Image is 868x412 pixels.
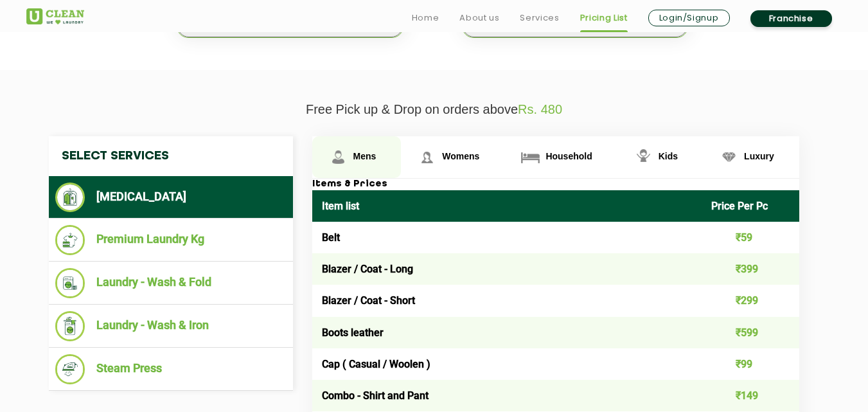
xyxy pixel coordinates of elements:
li: Steam Press [55,354,287,384]
img: Steam Press [55,354,85,384]
span: Mens [353,151,376,161]
td: ₹299 [702,285,799,316]
td: Blazer / Coat - Long [312,253,702,285]
td: Boots leather [312,317,702,348]
td: ₹149 [702,380,799,411]
a: Login/Signup [648,10,730,26]
td: ₹399 [702,253,799,285]
li: Laundry - Wash & Iron [55,311,287,341]
a: Home [412,10,439,26]
th: Item list [312,190,702,222]
span: Womens [442,151,479,161]
td: Belt [312,222,702,253]
li: [MEDICAL_DATA] [55,183,287,212]
img: Kids [632,146,655,168]
li: Laundry - Wash & Fold [55,268,287,298]
p: Free Pick up & Drop on orders above [26,102,842,117]
span: Kids [659,151,678,161]
img: Womens [416,146,438,168]
td: Blazer / Coat - Short [312,285,702,316]
a: Pricing List [580,10,628,26]
span: Household [545,151,592,161]
a: Franchise [750,10,832,27]
img: Household [519,146,542,168]
a: Services [520,10,559,26]
img: UClean Laundry and Dry Cleaning [26,8,84,24]
img: Laundry - Wash & Fold [55,268,85,298]
td: ₹59 [702,222,799,253]
td: ₹99 [702,348,799,380]
span: Rs. 480 [518,102,562,116]
th: Price Per Pc [702,190,799,222]
a: About us [459,10,499,26]
img: Dry Cleaning [55,183,85,212]
td: Cap ( Casual / Woolen ) [312,348,702,380]
td: ₹599 [702,317,799,348]
h3: Items & Prices [312,179,799,190]
img: Mens [327,146,350,168]
img: Premium Laundry Kg [55,225,85,255]
h4: Select Services [49,136,293,176]
li: Premium Laundry Kg [55,225,287,255]
img: Luxury [718,146,740,168]
span: Luxury [744,151,774,161]
img: Laundry - Wash & Iron [55,311,85,341]
td: Combo - Shirt and Pant [312,380,702,411]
